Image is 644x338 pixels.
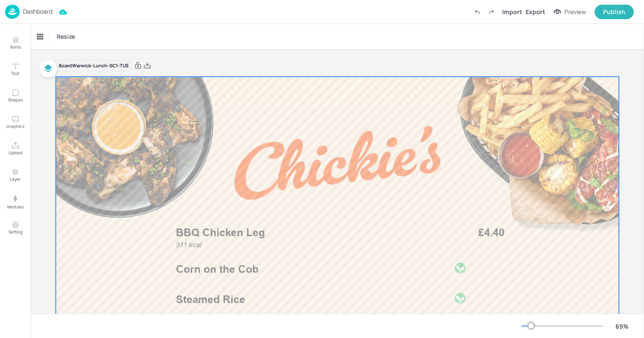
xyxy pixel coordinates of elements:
div: Preview [564,7,586,17]
div: Publish [603,7,625,17]
div: Export [526,7,545,16]
span: Resize [55,32,77,41]
button: Publish [595,5,634,19]
div: 69 % [612,322,632,331]
label: Redo (Ctrl + Y) [484,5,499,19]
span: Corn on the Cob [176,263,259,276]
div: Import [502,7,522,16]
label: Undo (Ctrl + Z) [470,5,484,19]
div: Board Warwick-Lunch-SC1-TUE [56,60,132,72]
button: Preview [549,6,591,18]
span: BBQ Chicken Leg [176,226,265,239]
img: logo-86c26b7e.jpg [5,5,20,19]
p: Dashboard [23,9,52,14]
span: Steamed Rice [176,293,245,306]
span: 511 kcal [176,241,201,249]
span: £4.40 [478,225,505,240]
